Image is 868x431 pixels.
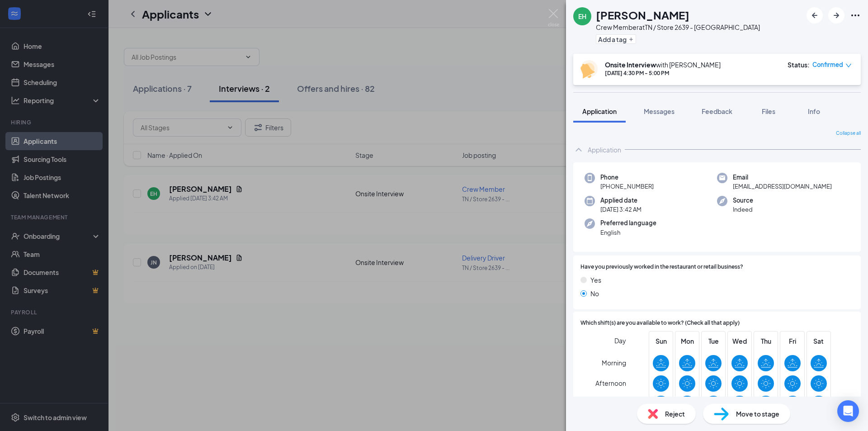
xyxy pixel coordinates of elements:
[605,61,656,69] b: Onsite Interview
[836,130,861,137] span: Collapse all
[731,336,748,346] span: Wed
[605,69,721,77] div: [DATE] 4:30 PM - 5:00 PM
[590,289,599,298] span: No
[596,7,689,23] h1: [PERSON_NAME]
[644,107,675,115] span: Messages
[573,144,584,155] svg: ChevronUp
[702,107,732,115] span: Feedback
[733,196,753,205] span: Source
[596,23,760,32] div: Crew Member at TN / Store 2639 - [GEOGRAPHIC_DATA]
[600,196,642,205] span: Applied date
[600,205,642,214] span: [DATE] 3:42 AM
[758,336,774,346] span: Thu
[733,173,832,182] span: Email
[602,355,626,371] span: Morning
[733,205,753,214] span: Indeed
[600,218,656,227] span: Preferred language
[582,107,617,115] span: Application
[590,275,601,285] span: Yes
[600,182,654,191] span: [PHONE_NUMBER]
[762,107,775,115] span: Files
[850,10,861,21] svg: Ellipses
[812,60,843,69] span: Confirmed
[580,319,740,327] span: Which shift(s) are you available to work? (Check all that apply)
[807,7,823,24] button: ArrowLeftNew
[837,400,859,422] div: Open Intercom Messenger
[580,263,743,271] span: Have you previously worked in the restaurant or retail business?
[595,375,626,391] span: Afternoon
[605,60,721,69] div: with [PERSON_NAME]
[784,336,801,346] span: Fri
[588,145,621,154] div: Application
[809,10,820,21] svg: ArrowLeftNew
[679,336,695,346] span: Mon
[733,182,832,191] span: [EMAIL_ADDRESS][DOMAIN_NAME]
[596,34,636,44] button: PlusAdd a tag
[600,228,656,237] span: English
[628,37,634,42] svg: Plus
[602,395,626,412] span: Evening
[788,60,810,69] div: Status :
[705,336,722,346] span: Tue
[600,173,654,182] span: Phone
[811,336,827,346] span: Sat
[845,62,852,69] span: down
[653,336,669,346] span: Sun
[614,336,626,346] span: Day
[831,10,842,21] svg: ArrowRight
[808,107,820,115] span: Info
[736,409,779,419] span: Move to stage
[578,12,586,21] div: EH
[828,7,844,24] button: ArrowRight
[665,409,685,419] span: Reject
